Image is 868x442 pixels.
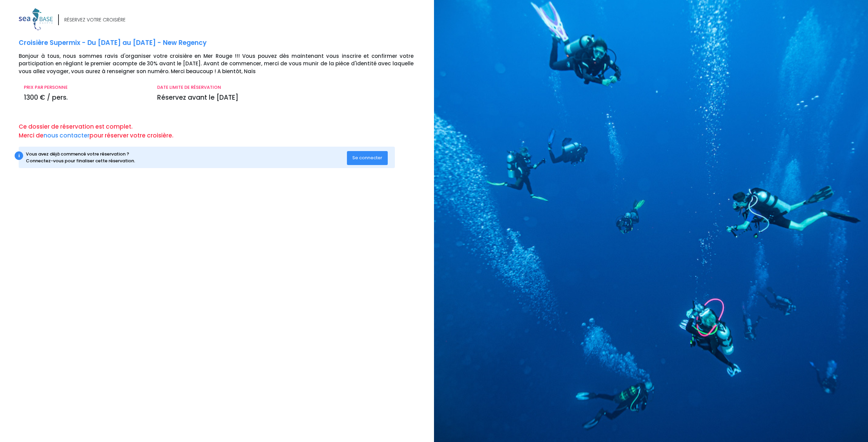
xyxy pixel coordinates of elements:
[157,84,414,91] p: DATE LIMITE DE RÉSERVATION
[19,8,53,30] img: logo_color1.png
[19,122,429,140] p: Ce dossier de réservation est complet. Merci de pour réserver votre croisière.
[347,151,388,165] button: Se connecter
[64,16,126,23] div: RÉSERVEZ VOTRE CROISIÈRE
[44,131,89,140] a: nous contacter
[24,93,147,103] p: 1300 € / pers.
[26,151,347,164] div: Vous avez déjà commencé votre réservation ? Connectez-vous pour finaliser cette réservation.
[19,52,429,76] p: Bonjour à tous, nous sommes ravis d'organiser votre croisière en Mer Rouge !!! Vous pouvez dès ma...
[15,151,23,160] div: i
[347,155,388,161] a: Se connecter
[24,84,147,91] p: PRIX PAR PERSONNE
[352,154,382,161] span: Se connecter
[157,93,414,103] p: Réservez avant le [DATE]
[19,38,429,48] p: Croisière Supermix - Du [DATE] au [DATE] - New Regency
